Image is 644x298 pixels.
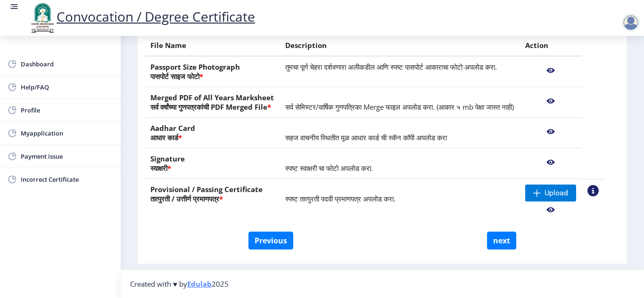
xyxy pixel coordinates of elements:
nb-action: View File [525,201,576,218]
th: Merged PDF of All Years Marksheet सर्व वर्षांच्या गुणपत्रकांची PDF Merged File [145,87,280,118]
th: File Name [145,35,280,56]
img: logo [28,2,57,34]
button: next [487,232,516,250]
span: Upload [545,188,568,198]
span: Incorrect Certificate [21,174,113,185]
span: सहज वाचनीय स्थितीत मूळ आधार कार्ड ची स्कॅन कॉपी अपलोड करा [285,133,447,142]
a: Convocation / Degree Certificate [28,8,255,25]
th: Aadhar Card आधार कार्ड [145,118,280,148]
span: सर्व सेमिस्टर/वार्षिक गुणपत्रिका Merge फाइल अपलोड करा. (आकार ५ mb पेक्षा जास्त नाही) [285,102,514,112]
span: स्पष्ट तात्पुरती पदवी प्रमाणपत्र अपलोड करा. [285,194,396,203]
span: Payment issue [21,151,113,162]
span: Created with ♥ by 2025 [130,279,229,289]
span: Profile [21,105,113,116]
nb-action: View File [525,154,576,171]
th: Description [280,35,520,56]
span: स्पष्ट स्वाक्षरी चा फोटो अपलोड करा. [285,163,373,173]
nb-action: View Sample PDC [587,185,599,196]
nb-action: View File [525,123,576,140]
span: Myapplication [21,128,113,139]
span: Help/FAQ [21,81,113,93]
th: Action [520,35,582,56]
span: Dashboard [21,58,113,70]
button: Previous [248,232,293,250]
a: Edulab [187,279,212,289]
th: Passport Size Photograph पासपोर्ट साइज फोटो [145,56,280,87]
th: Signature स्वाक्षरी [145,148,280,179]
nb-action: View File [525,62,576,79]
th: Provisional / Passing Certificate तात्पुरती / उत्तीर्ण प्रमाणपत्र [145,179,280,224]
nb-action: View File [525,93,576,110]
td: तुमचा पूर्ण चेहरा दर्शवणारा अलीकडील आणि स्पष्ट पासपोर्ट आकाराचा फोटो अपलोड करा. [280,56,520,87]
